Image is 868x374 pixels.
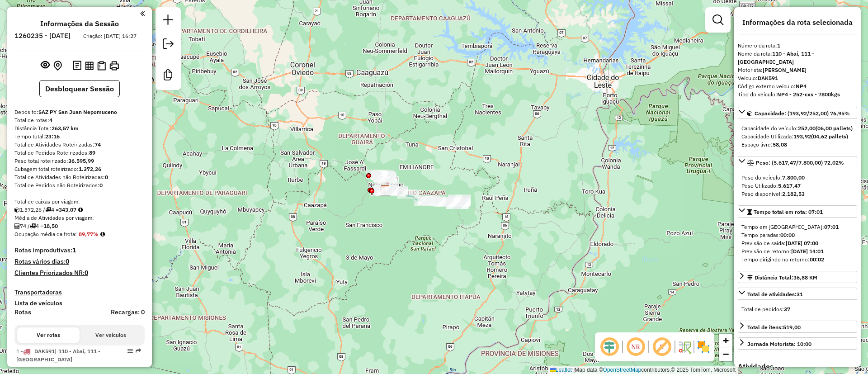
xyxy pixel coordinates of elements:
[14,269,145,277] h4: Clientes Priorizados NR:
[738,302,857,317] div: Total de atividades:31
[747,291,803,298] span: Total de atividades:
[816,125,853,132] strong: (06,00 pallets)
[136,348,141,354] em: Rota exportada
[14,206,145,214] div: 1.372,26 / 4 =
[16,348,100,363] span: | 110 - Abaí, 111 - [GEOGRAPHIC_DATA]
[14,133,145,141] div: Tempo total:
[651,336,673,358] span: Exibir rótulo
[39,80,120,97] button: Desbloquear Sessão
[71,59,83,73] button: Logs desbloquear sessão
[43,223,58,229] strong: 18,50
[14,165,145,173] div: Cubagem total roteirizado:
[719,347,732,361] a: Zoom out
[741,256,854,264] div: Tempo dirigindo no retorno:
[16,348,100,363] span: 1 -
[780,232,795,238] strong: 00:00
[738,156,857,168] a: Peso: (5.617,47/7.800,00) 72,02%
[108,59,121,72] button: Imprimir Rotas
[34,348,55,355] span: DAK591
[741,133,854,141] div: Capacidade Utilizada:
[747,323,801,331] div: Total de itens:
[14,289,145,296] h4: Transportadoras
[14,258,145,265] h4: Rotas vários dias:
[677,340,692,354] img: Fluxo de ruas
[797,291,803,298] strong: 31
[738,90,857,99] div: Tipo do veículo:
[14,157,145,165] div: Peso total roteirizado:
[754,208,823,215] span: Tempo total em rota: 07:01
[741,182,854,190] div: Peso Utilizado:
[738,288,857,300] a: Total de atividades:31
[80,327,142,343] button: Ver veículos
[14,116,145,124] div: Total de rotas:
[782,174,805,181] strong: 7.800,00
[741,174,805,181] span: Peso do veículo:
[548,366,738,374] div: Map data © contributors,© 2025 TomTom, Microsoft
[140,8,145,19] a: Clique aqui para minimizar o painel
[66,257,69,265] strong: 0
[14,299,145,307] h4: Lista de veículos
[14,198,145,206] div: Total de caixas por viagem:
[741,247,854,256] div: Previsão de retorno:
[791,248,824,255] strong: [DATE] 14:01
[94,141,101,148] strong: 74
[738,170,857,202] div: Peso: (5.617,47/7.800,00) 72,02%
[810,256,824,263] strong: 00:02
[14,223,20,229] i: Total de Atividades
[38,109,117,115] strong: SAZ PY San Juan Nepomuceno
[100,232,105,237] em: Média calculada utilizando a maior ocupação (%Peso ou %Cubagem) de cada rota da sessão. Rotas cro...
[379,185,391,197] img: SAZ PY San Juan Nepomuceno
[95,59,108,72] button: Visualizar Romaneio
[159,11,177,31] a: Nova sessão e pesquisa
[14,173,145,181] div: Total de Atividades não Roteirizadas:
[741,305,854,313] div: Total de pedidos:
[747,340,811,348] div: Jornada Motorista: 10:00
[786,240,818,246] strong: [DATE] 07:00
[796,83,807,90] strong: NP4
[127,348,133,354] em: Opções
[59,206,76,213] strong: 343,07
[603,367,642,373] a: OpenStreetMap
[783,324,801,331] strong: 519,00
[89,149,95,156] strong: 89
[14,214,145,222] div: Média de Atividades por viagem:
[39,58,52,73] button: Exibir sessão original
[14,246,145,254] h4: Rotas improdutivas:
[738,18,857,27] h4: Informações da rota selecionada
[52,125,79,132] strong: 263,57 km
[741,124,854,133] div: Capacidade do veículo:
[763,66,807,73] strong: [PERSON_NAME]
[105,174,108,180] strong: 0
[798,125,816,132] strong: 252,00
[738,66,857,74] div: Motorista:
[696,340,711,354] img: Exibir/Ocultar setores
[111,308,145,316] h4: Recargas: 0
[773,141,787,148] strong: 58,08
[756,159,844,166] span: Peso: (5.617,47/7.800,00) 72,02%
[738,50,814,65] strong: 110 - Abaí, 111 - [GEOGRAPHIC_DATA]
[738,205,857,218] a: Tempo total em rota: 07:01
[778,182,801,189] strong: 5.617,47
[777,42,780,49] strong: 1
[68,157,94,164] strong: 36.595,99
[719,334,732,347] a: Zoom in
[159,35,177,55] a: Exportar sessão
[741,231,854,239] div: Tempo paradas:
[723,348,729,360] span: −
[793,133,811,140] strong: 193,92
[824,223,839,230] strong: 07:01
[80,32,140,40] div: Criação: [DATE] 16:27
[40,19,119,28] h4: Informações da Sessão
[99,182,103,189] strong: 0
[738,362,857,371] h4: Atividades
[793,274,817,281] span: 36,88 KM
[17,327,80,343] button: Ver rotas
[738,82,857,90] div: Código externo veículo:
[777,91,840,98] strong: NP4 - 252-cxs - 7800kgs
[811,133,848,140] strong: (04,62 pallets)
[14,308,31,316] h4: Rotas
[709,11,727,29] a: Exibir filtros
[45,207,51,213] i: Total de rotas
[599,336,620,358] span: Ocultar deslocamento
[52,59,64,73] button: Centralizar mapa no depósito ou ponto de apoio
